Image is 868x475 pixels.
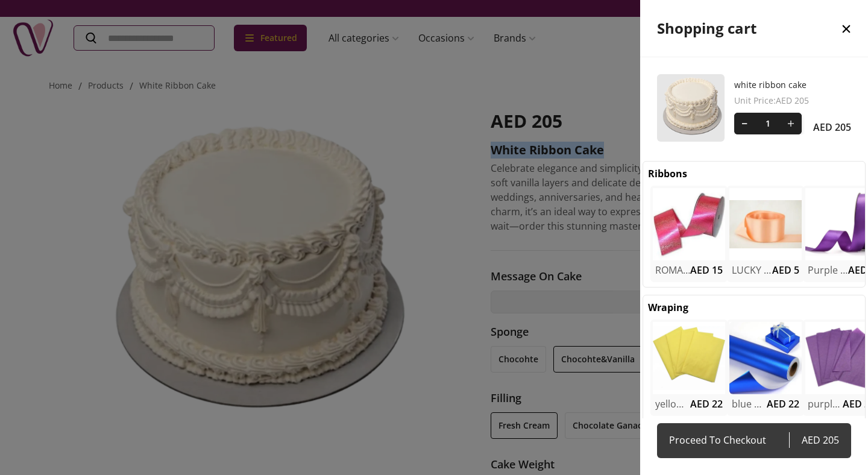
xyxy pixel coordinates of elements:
[734,79,851,91] a: white ribbon cake
[655,397,690,411] h2: yellow wrapping
[729,322,802,394] img: uae-gifts-blue wrapping
[767,397,799,411] span: AED 22
[657,57,851,159] div: white ribbon cake
[727,319,804,416] div: uae-gifts-blue wrappingblue wrappingAED 22
[653,322,725,394] img: uae-gifts-yellow wrapping
[690,397,723,411] span: AED 22
[789,432,839,448] span: AED 205
[650,319,728,416] div: uae-gifts-yellow wrappingyellow wrappingAED 22
[648,166,687,181] h2: Ribbons
[727,186,804,282] div: uae-gifts-LUCKY ribbonsLUCKY ribbonsAED 5
[648,300,688,315] h2: Wraping
[756,113,780,134] span: 1
[650,186,728,282] div: uae-gifts-ROMANTIC ribbonsROMANTIC ribbonsAED 15
[813,120,851,134] span: AED 205
[653,188,725,260] img: uae-gifts-ROMANTIC ribbons
[808,263,848,277] h2: Purple gift ribbons
[732,263,772,277] h2: LUCKY ribbons
[657,19,756,38] h2: Shopping cart
[734,95,851,107] span: Unit Price : AED 205
[732,397,767,411] h2: blue wrapping
[808,397,843,411] h2: purple wrapping
[772,263,799,277] span: AED 5
[825,1,868,55] button: close
[657,423,851,458] a: Proceed To CheckoutAED 205
[690,263,723,277] span: AED 15
[655,263,690,277] h2: ROMANTIC ribbons
[729,188,802,260] img: uae-gifts-LUCKY ribbons
[669,432,789,448] span: Proceed To Checkout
